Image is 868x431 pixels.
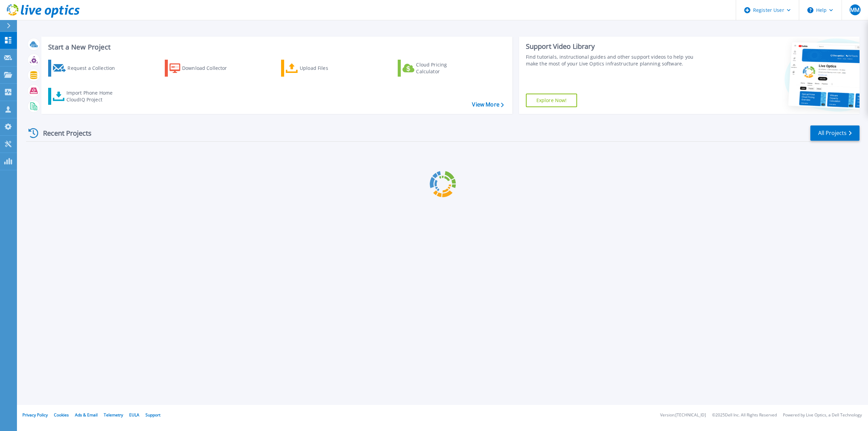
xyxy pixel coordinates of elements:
a: Download Collector [165,60,240,77]
div: Upload Files [300,61,354,75]
a: EULA [129,412,139,418]
div: Find tutorials, instructional guides and other support videos to help you make the most of your L... [526,54,702,67]
div: Request a Collection [67,61,122,75]
li: Powered by Live Optics, a Dell Technology [783,413,862,417]
a: View More [472,101,504,108]
a: Upload Files [281,60,357,77]
div: Recent Projects [26,125,101,141]
div: Support Video Library [526,42,702,51]
div: Download Collector [182,61,236,75]
div: Cloud Pricing Calculator [416,61,470,75]
a: Telemetry [104,412,123,418]
div: Import Phone Home CloudIQ Project [66,90,119,103]
a: Cookies [54,412,69,418]
a: Ads & Email [75,412,98,418]
a: Explore Now! [526,94,577,107]
li: Version: [TECHNICAL_ID] [660,413,706,417]
a: Request a Collection [48,60,124,77]
li: © 2025 Dell Inc. All Rights Reserved [712,413,777,417]
a: Support [145,412,160,418]
a: All Projects [810,125,860,141]
a: Cloud Pricing Calculator [398,60,473,77]
h3: Start a New Project [48,43,504,51]
span: MM [850,7,860,13]
a: Privacy Policy [22,412,48,418]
